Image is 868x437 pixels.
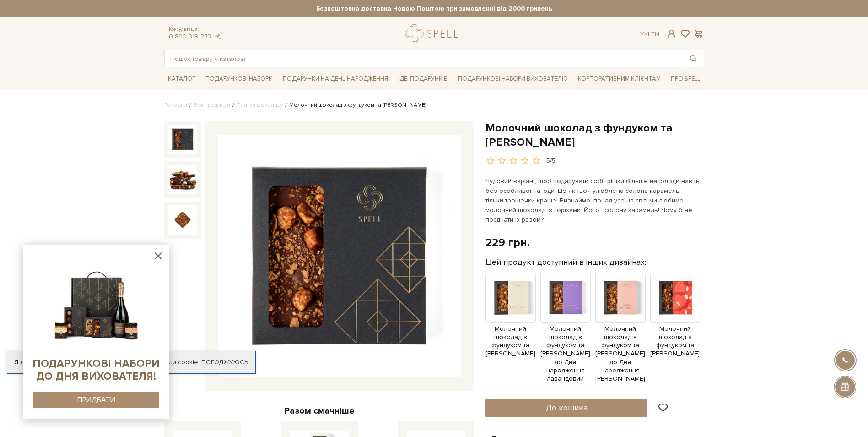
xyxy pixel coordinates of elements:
[485,235,530,250] div: 229 грн.
[394,72,451,86] a: Ідеї подарунків
[683,50,704,67] button: Пошук товару у каталозі
[237,102,283,109] a: Плитки шоколаду
[595,293,646,383] a: Молочний шоколад з фундуком та [PERSON_NAME] до Дня народження [PERSON_NAME]
[640,30,659,38] div: Ук
[156,358,198,366] a: файли cookie
[485,257,646,268] label: Цей продукт доступний в інших дизайнах:
[485,325,536,358] span: Молочний шоколад з фундуком та [PERSON_NAME]
[214,33,223,40] a: telegram
[667,72,704,86] a: Про Spell
[595,273,646,323] img: Продукт
[595,325,646,383] span: Молочний шоколад з фундуком та [PERSON_NAME] до Дня народження [PERSON_NAME]
[164,5,704,13] strong: Безкоштовна доставка Новою Поштою при замовленні від 2000 гривень
[168,165,197,194] img: Молочний шоколад з фундуком та солоною карамеллю
[168,125,197,154] img: Молочний шоколад з фундуком та солоною карамеллю
[279,72,392,86] a: Подарунки на День народження
[194,102,230,109] a: Вся продукція
[202,72,276,86] a: Подарункові набори
[169,27,223,33] span: Консультація:
[650,273,701,323] img: Продукт
[454,71,571,87] a: Подарункові набори вихователю
[546,403,588,413] span: До кошика
[651,30,659,38] a: En
[485,176,700,224] p: Чудовий варіант, щоб подарувати собі трішки більше насолоди навіть без особливої нагоди! Це як тв...
[283,101,426,109] li: Молочний шоколад з фундуком та [PERSON_NAME]
[540,293,591,383] a: Молочний шоколад з фундуком та [PERSON_NAME] до Дня народження лавандовий
[650,325,701,358] span: Молочний шоколад з фундуком та [PERSON_NAME]
[218,135,461,377] img: Молочний шоколад з фундуком та солоною карамеллю
[201,358,248,366] a: Погоджуюсь
[405,24,462,43] a: logo
[485,293,536,358] a: Молочний шоколад з фундуком та [PERSON_NAME]
[540,273,591,323] img: Продукт
[546,157,555,165] div: 5/5
[165,50,683,67] input: Пошук товару у каталозі
[7,358,255,366] div: Я дозволяю [DOMAIN_NAME] використовувати
[164,405,474,417] div: Разом смачніше
[574,71,664,87] a: Корпоративним клієнтам
[164,102,187,109] a: Головна
[650,293,701,358] a: Молочний шоколад з фундуком та [PERSON_NAME]
[485,121,704,149] h1: Молочний шоколад з фундуком та [PERSON_NAME]
[540,325,591,383] span: Молочний шоколад з фундуком та [PERSON_NAME] до Дня народження лавандовий
[648,30,649,38] span: |
[164,72,199,86] a: Каталог
[485,273,536,323] img: Продукт
[168,205,197,235] img: Молочний шоколад з фундуком та солоною карамеллю
[169,33,211,40] a: 0 800 319 233
[485,399,648,417] button: До кошика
